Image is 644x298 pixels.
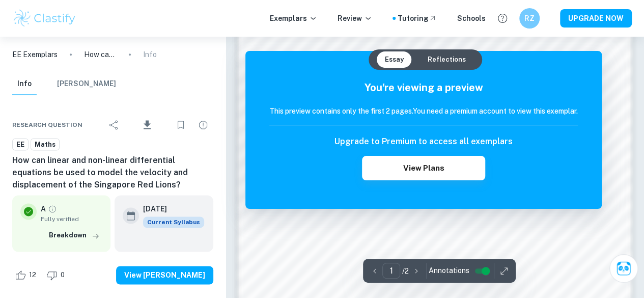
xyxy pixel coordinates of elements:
[12,267,42,283] div: Like
[104,115,124,135] div: Share
[55,270,70,280] span: 0
[269,105,578,117] h6: This preview contains only the first 2 pages. You need a premium account to view this exemplar.
[12,138,29,151] a: EE
[270,13,317,24] p: Exemplars
[12,73,37,95] button: Info
[41,203,46,214] p: A
[12,120,82,129] span: Research question
[12,8,77,29] img: Clastify logo
[419,51,474,68] button: Reflections
[143,216,204,228] span: Current Syllabus
[12,49,58,60] a: EE Exemplars
[269,80,578,95] h5: You're viewing a preview
[519,8,540,29] button: RZ
[429,265,469,276] span: Annotations
[23,270,42,280] span: 12
[48,204,57,213] a: Grade fully verified
[13,140,28,150] span: EE
[143,203,196,214] h6: [DATE]
[377,51,412,68] button: Essay
[362,156,485,180] button: View Plans
[560,9,632,28] button: UPGRADE NOW
[398,13,437,24] a: Tutoring
[84,49,117,60] p: How can linear and non-linear differential equations be used to model the velocity and displaceme...
[41,214,102,224] span: Fully verified
[12,154,213,191] h6: How can linear and non-linear differential equations be used to model the velocity and displaceme...
[171,115,191,135] div: Bookmark
[609,254,638,283] button: Ask Clai
[338,13,372,24] p: Review
[46,228,102,243] button: Breakdown
[143,216,204,228] div: This exemplar is based on the current syllabus. Feel free to refer to it for inspiration/ideas wh...
[126,112,169,138] div: Download
[494,10,511,27] button: Help and Feedback
[457,13,486,24] a: Schools
[524,13,536,24] h6: RZ
[57,73,116,95] button: [PERSON_NAME]
[143,49,157,60] p: Info
[44,267,70,283] div: Dislike
[334,136,513,148] h6: Upgrade to Premium to access all exemplars
[31,138,60,151] a: Maths
[116,266,213,284] button: View [PERSON_NAME]
[402,265,409,277] p: / 2
[193,115,213,135] div: Report issue
[31,140,59,150] span: Maths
